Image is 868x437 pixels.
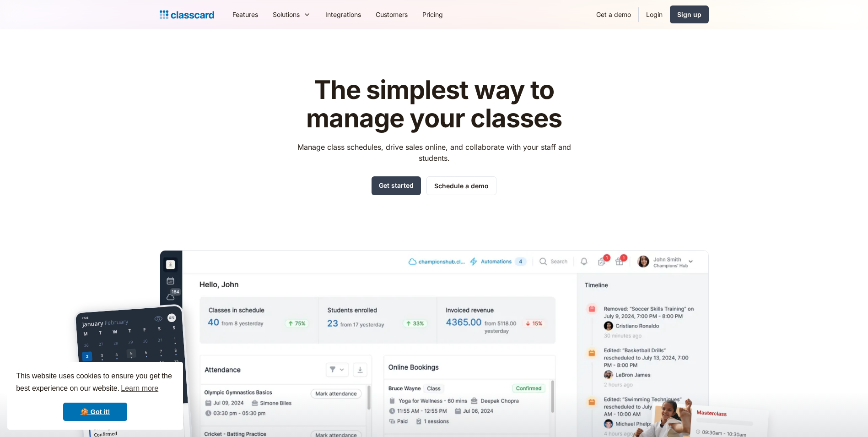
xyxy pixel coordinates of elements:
div: cookieconsent [7,362,183,430]
a: Sign up [670,5,709,23]
div: Solutions [273,10,300,19]
div: Solutions [265,4,318,25]
a: Features [225,4,265,25]
span: This website uses cookies to ensure you get the best experience on our website. [16,371,174,395]
a: dismiss cookie message [63,403,127,421]
a: Get a demo [589,4,638,25]
a: Login [639,4,670,25]
a: learn more about cookies [119,382,160,395]
a: home [160,8,214,21]
a: Integrations [318,4,368,25]
a: Schedule a demo [426,176,496,195]
a: Pricing [415,4,450,25]
a: Customers [368,4,415,25]
div: Sign up [677,10,701,19]
h1: The simplest way to manage your classes [289,76,579,132]
p: Manage class schedules, drive sales online, and collaborate with your staff and students. [289,142,579,164]
a: Get started [372,176,421,195]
